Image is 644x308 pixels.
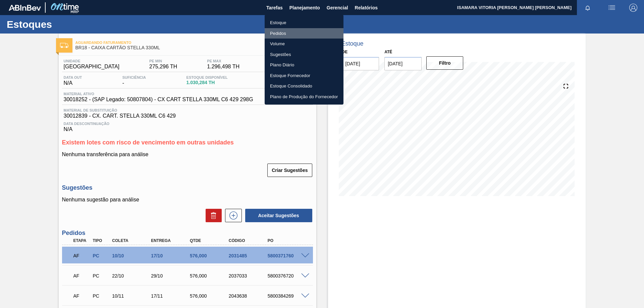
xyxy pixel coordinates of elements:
a: Volume [265,39,343,49]
a: Pedidos [265,28,343,39]
a: Plano de Produção do Fornecedor [265,91,343,102]
a: Sugestões [265,49,343,60]
a: Plano Diário [265,60,343,70]
a: Estoque [265,17,343,28]
a: Estoque Fornecedor [265,70,343,81]
a: Estoque Consolidado [265,81,343,91]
